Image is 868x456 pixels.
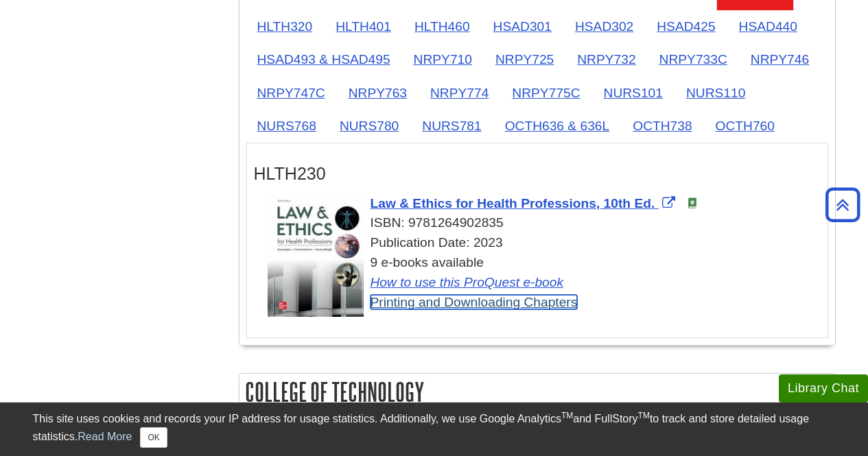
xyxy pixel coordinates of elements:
[140,427,167,448] button: Close
[484,43,565,76] a: NRPY725
[501,76,591,110] a: NRPY775C
[705,109,786,143] a: OCTH760
[419,76,500,110] a: NRPY774
[268,233,821,253] div: Publication Date: 2023
[338,76,418,110] a: NRPY763
[728,10,808,43] a: HSAD440
[740,43,820,76] a: NRPY746
[675,76,756,110] a: NURS110
[268,253,821,312] div: 9 e-books available
[646,10,726,43] a: HSAD425
[371,275,564,289] a: How to use this ProQuest e-book
[561,411,573,420] sup: TM
[566,43,646,76] a: NRPY732
[494,109,621,143] a: OCTH636 & 636L
[779,374,868,403] button: Library Chat
[254,164,821,184] h3: HLTH230
[371,196,655,211] span: Law & Ethics for Health Professions, 10th Ed.
[371,196,679,211] a: Link opens in new window
[403,10,481,43] a: HLTH460
[638,411,650,420] sup: TM
[687,197,698,208] img: e-Book
[239,374,835,410] h2: College of Technology
[371,295,578,309] a: Printing and Downloading Chapters
[268,213,821,233] div: ISBN: 9781264902835
[268,194,364,317] img: Cover Art
[246,76,336,110] a: NRPY747C
[246,43,401,76] a: HSAD493 & HSAD495
[593,76,674,110] a: NURS101
[622,109,703,143] a: OCTH738
[403,43,483,76] a: NRPY710
[246,109,327,143] a: NURS768
[33,411,836,448] div: This site uses cookies and records your IP address for usage statistics. Additionally, we use Goo...
[648,43,738,76] a: NRPY733C
[821,195,865,214] a: Back to Top
[78,431,132,442] a: Read More
[325,10,402,43] a: HLTH401
[482,10,563,43] a: HSAD301
[246,10,324,43] a: HLTH320
[329,109,410,143] a: NURS780
[564,10,644,43] a: HSAD302
[411,109,492,143] a: NURS781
